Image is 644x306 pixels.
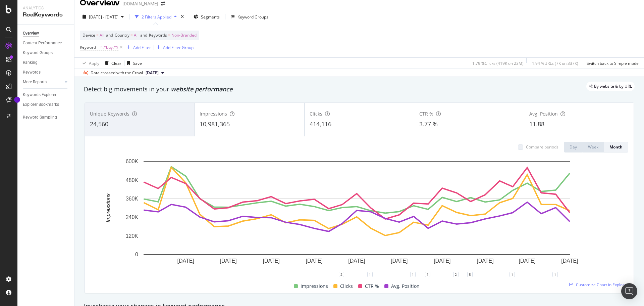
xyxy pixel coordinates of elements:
span: Keywords [149,32,167,38]
div: 2 [453,272,459,277]
span: Clicks [340,282,353,290]
span: Avg. Position [529,111,558,117]
span: CTR % [419,111,433,117]
div: Clear [111,60,121,66]
div: 1 [410,272,416,277]
div: Month [609,144,623,150]
span: Impressions [200,111,227,117]
div: 1.94 % URLs ( 7K on 337K ) [532,60,578,66]
div: Switch back to Simple mode [587,60,639,66]
button: Day [564,142,583,152]
button: Segments [191,11,222,22]
text: [DATE] [477,258,493,264]
span: = [97,44,99,50]
div: Keyword Groups [237,14,268,20]
button: [DATE] [143,69,167,77]
div: Day [570,144,577,150]
div: 5 [467,272,473,277]
text: 600K [126,159,139,164]
div: Keywords Explorer [23,91,56,98]
a: Keyword Sampling [23,114,69,121]
span: Avg. Position [391,282,420,290]
a: More Reports [23,79,63,86]
span: = [130,32,133,38]
text: 120K [126,233,139,239]
div: 1 [509,272,515,277]
div: [DOMAIN_NAME] [122,0,158,7]
text: [DATE] [263,258,279,264]
div: Week [588,144,598,150]
a: Ranking [23,59,69,66]
div: Explorer Bookmarks [23,101,59,108]
text: [DATE] [519,258,536,264]
div: 1 [425,272,430,277]
text: 360K [126,196,139,202]
div: Data crossed with the Crawl [91,70,143,76]
span: 11.88 [529,120,544,128]
span: All [100,31,104,40]
span: = [168,32,170,38]
text: [DATE] [434,258,450,264]
div: Overview [23,30,39,37]
span: Impressions [301,282,328,290]
a: Overview [23,30,69,37]
div: Save [133,60,142,66]
span: Keyword [80,44,96,50]
div: Keywords [23,69,41,76]
a: Explorer Bookmarks [23,101,69,108]
span: and [140,32,147,38]
button: Add Filter [124,43,151,51]
div: 2 Filters Applied [142,14,171,20]
text: Impressions [105,193,111,222]
button: Save [124,58,142,69]
button: Keyword Groups [228,11,271,22]
span: Customize Chart in Explorer [576,282,628,288]
span: Unique Keywords [90,111,129,117]
a: Keywords [23,69,69,76]
span: 414,116 [310,120,331,128]
span: 3.77 % [419,120,438,128]
text: 240K [126,214,139,220]
div: Tooltip anchor [14,97,20,103]
span: 24,560 [90,120,108,128]
svg: A chart. [90,158,623,274]
text: [DATE] [177,258,194,264]
span: Device [83,32,95,38]
span: [DATE] - [DATE] [89,14,118,20]
span: = [96,32,99,38]
div: Compare periods [526,144,558,150]
div: Keyword Sampling [23,114,57,121]
a: Keywords Explorer [23,91,69,98]
div: More Reports [23,79,47,86]
button: Clear [102,58,121,69]
span: Non-Branded [171,31,197,40]
text: 0 [135,252,138,257]
text: [DATE] [391,258,408,264]
span: 10,981,365 [200,120,230,128]
div: Add Filter [133,45,151,50]
button: Apply [80,58,99,69]
text: 480K [126,177,139,183]
a: Customize Chart in Explorer [569,282,628,288]
button: 2 Filters Applied [132,11,179,22]
text: [DATE] [306,258,323,264]
div: RealKeywords [23,11,69,19]
span: By website & by URL [594,84,632,88]
text: [DATE] [348,258,365,264]
button: Week [583,142,604,152]
div: Ranking [23,59,38,66]
div: 1.79 % Clicks ( 419K on 23M ) [472,60,524,66]
div: Add Filter Group [163,45,194,50]
div: times [179,13,185,20]
text: [DATE] [561,258,578,264]
span: CTR % [365,282,379,290]
div: legacy label [586,82,635,91]
button: Add Filter Group [154,43,194,51]
div: 1 [552,272,558,277]
div: Analytics [23,5,69,11]
span: Segments [201,14,220,20]
div: Open Intercom Messenger [621,283,637,299]
span: All [134,31,139,40]
button: Month [604,142,628,152]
